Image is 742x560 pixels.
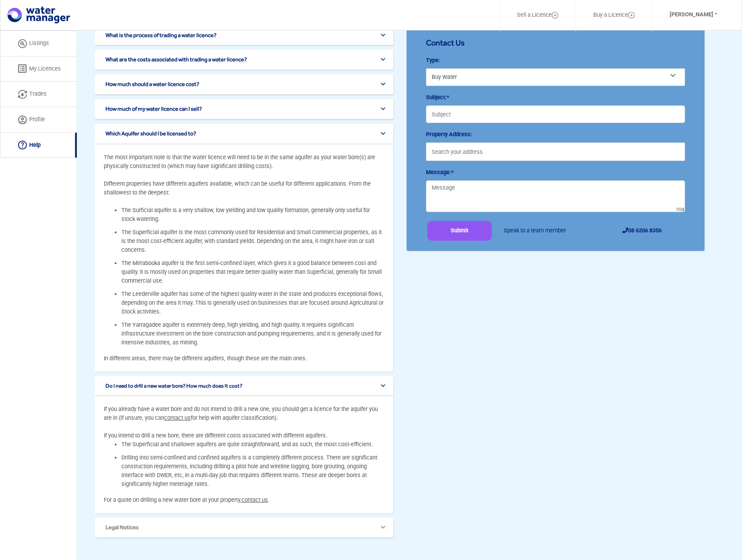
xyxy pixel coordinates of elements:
[676,205,704,214] span: 500
[18,64,27,73] img: licenses icon
[426,38,686,48] h6: Contact Us
[426,168,454,177] label: Message:*
[105,131,386,137] button: Which Aquifer should I be licensed to?
[121,228,384,254] li: The Superficial aquifer is the most commonly used for Residential and Small Commercial properties...
[95,144,393,372] div: The most important note is that the water licence will need to be in the same aquifer as your wat...
[628,227,662,234] a: 08 6206 8356
[121,259,384,285] li: The Mirrabooka aquifer is the first semi-confined layer, which gives it a good balance between co...
[105,524,386,531] button: Legal Notices
[164,414,191,421] a: contact us
[628,12,635,19] img: Layer_1.svg
[18,141,27,149] img: help icon
[105,32,386,39] button: What is the process of trading a water licence?
[121,206,384,224] li: The Surficial aquifer is a very shallow, low yielding and low quality formation, generally only u...
[241,497,268,503] a: contact us
[504,227,566,234] span: Speak to a team member
[426,142,686,161] input: Search your address
[121,440,384,449] li: The Superficial and shallower aquifers are quite straightforward, and as such, the most cost-effi...
[105,106,386,112] button: How much of my water licence can I sell?
[105,56,386,63] button: What are the costs associated with trading a water licence?
[426,130,472,139] label: Property Address:
[105,383,386,389] button: Do I need to drill a new water bore? How much does it cost?
[95,396,393,513] div: If you already have a water bore and do not intend to drill a new one, you should get a licence f...
[121,321,384,347] li: The Yarragadee aquifer is extremely deep, high yielding, and high quality. It requires significan...
[18,39,27,48] img: listing icon
[582,5,646,26] a: Buy a Licence
[426,93,449,102] label: Subject:*
[658,5,729,25] button: [PERSON_NAME]
[105,81,386,88] button: How much should a water licence cost?
[426,105,686,123] input: Subject
[18,116,27,124] img: Profile Icon
[8,7,70,23] img: logo.svg
[505,5,570,26] a: Sell a Licence
[105,383,242,388] span: Do I need to drill a new water bore? How much does it cost?
[552,12,558,19] img: Layer_1.svg
[121,290,384,316] li: The Leederville aquifer has some of the highest quality water in the state and produces exception...
[426,56,440,65] label: Type:
[427,221,492,241] button: Submit
[18,90,27,99] img: trade icon
[121,453,384,489] li: Drilling into semi-confined and confined aquifers is a completely different process. There are si...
